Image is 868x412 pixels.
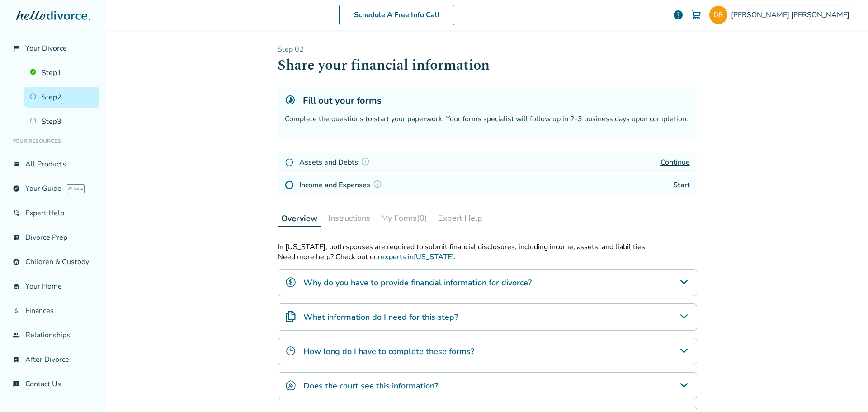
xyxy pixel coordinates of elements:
a: Step1 [24,62,99,83]
img: Question Mark [373,180,382,189]
a: exploreYour GuideAI beta [7,178,99,199]
h4: How long do I have to complete these forms? [303,346,474,357]
div: Complete the questions to start your paperwork. Your forms specialist will follow up in 2-3 busin... [285,114,690,124]
a: flag_2Your Divorce [7,38,99,59]
div: Does the court see this information? [278,372,697,399]
span: garage_home [13,283,20,290]
span: chat_info [13,380,20,388]
iframe: Chat Widget [823,369,868,412]
span: account_child [13,258,20,265]
a: Step3 [24,111,99,132]
a: Start [673,180,690,190]
h4: Assets and Debts [299,156,373,168]
div: What information do I need for this step? [278,303,697,331]
h1: Share your financial information [278,54,697,76]
a: Schedule A Free Info Call [339,5,454,25]
span: attach_money [13,307,20,314]
h5: Fill out your forms [303,95,382,107]
img: Question Mark [361,157,370,166]
span: [PERSON_NAME] [PERSON_NAME] [731,10,853,20]
img: What information do I need for this step? [285,311,296,322]
span: bookmark_check [13,356,20,363]
span: Your Divorce [25,43,67,53]
button: Overview [278,209,321,227]
div: In [US_STATE], both spouses are required to submit financial disclosures, including income, asset... [278,242,697,252]
a: Continue [660,157,690,167]
a: list_alt_checkDivorce Prep [7,227,99,248]
a: garage_homeYour Home [7,276,99,297]
img: Why do you have to provide financial information for divorce? [285,277,296,288]
a: phone_in_talkExpert Help [7,203,99,223]
a: help [673,9,684,20]
span: explore [13,185,20,192]
div: Why do you have to provide financial information for divorce? [278,269,697,296]
p: Step 0 2 [278,44,697,54]
li: Your Resources [7,132,99,150]
h4: What information do I need for this step? [303,311,458,323]
span: group [13,331,20,339]
a: account_childChildren & Custody [7,251,99,272]
a: bookmark_checkAfter Divorce [7,349,99,370]
span: flag_2 [13,45,20,52]
button: Expert Help [434,209,486,227]
div: How long do I have to complete these forms? [278,338,697,365]
a: Step2 [24,87,99,108]
h4: Why do you have to provide financial information for divorce? [303,277,532,289]
a: experts in[US_STATE] [381,252,454,262]
span: phone_in_talk [13,209,20,217]
img: In Progress [285,158,294,167]
button: Instructions [325,209,374,227]
h4: Does the court see this information? [303,380,438,392]
img: Not Started [285,180,294,189]
img: Does the court see this information? [285,380,296,391]
button: My Forms(0) [377,209,431,227]
img: Cart [691,9,702,20]
span: view_list [13,161,20,168]
img: How long do I have to complete these forms? [285,346,296,356]
a: groupRelationships [7,325,99,346]
a: view_listAll Products [7,154,99,175]
img: dboucher08@hotmail.com [709,6,727,24]
h4: Income and Expenses [299,179,385,191]
span: AI beta [67,184,85,193]
a: attach_moneyFinances [7,300,99,321]
p: Need more help? Check out our . [278,252,697,262]
span: list_alt_check [13,234,20,241]
a: chat_infoContact Us [7,374,99,394]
